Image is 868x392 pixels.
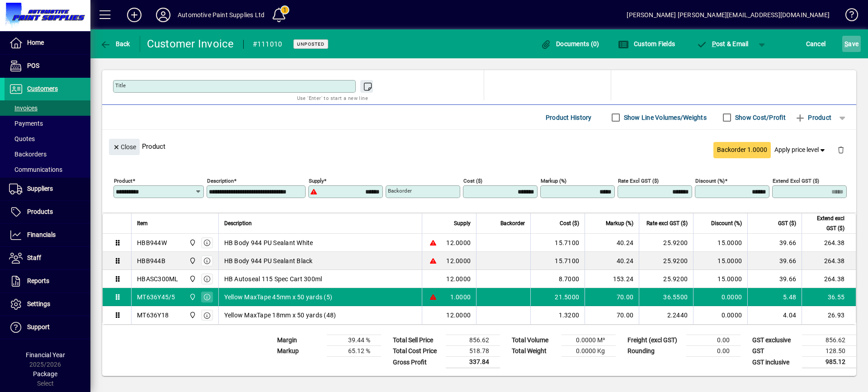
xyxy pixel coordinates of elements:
[713,142,771,158] button: Backorder 1.0000
[187,310,197,320] span: Automotive Paint Supplies Ltd
[5,116,90,131] a: Payments
[388,335,446,346] td: Total Sell Price
[692,36,753,52] button: Post & Email
[693,252,747,270] td: 15.0000
[807,213,844,233] span: Extend excl GST ($)
[446,335,500,346] td: 856.62
[178,8,264,22] div: Automotive Paint Supplies Ltd
[27,185,53,192] span: Suppliers
[627,8,830,22] div: [PERSON_NAME] [PERSON_NAME][EMAIL_ADDRESS][DOMAIN_NAME]
[645,293,688,302] div: 36.5500
[585,306,639,324] td: 70.00
[695,178,725,184] mat-label: Discount (%)
[530,270,585,288] td: 8.7000
[733,113,786,122] label: Show Cost/Profit
[5,131,90,146] a: Quotes
[137,293,175,302] div: MT636Y45/5
[446,346,500,357] td: 518.78
[33,370,57,378] span: Package
[717,145,767,155] span: Backorder 1.0000
[530,288,585,306] td: 21.5000
[5,55,90,77] a: POS
[27,254,41,261] span: Staff
[5,162,90,177] a: Communications
[137,256,165,265] div: HBB944B
[686,335,741,346] td: 0.00
[187,256,197,266] span: Automotive Paint Supplies Ltd
[538,36,602,52] button: Documents (0)
[187,274,197,284] span: Automotive Paint Supplies Ltd
[616,36,677,52] button: Custom Fields
[623,335,686,346] td: Freight (excl GST)
[748,357,802,368] td: GST inclusive
[712,40,716,47] span: P
[585,288,639,306] td: 70.00
[790,109,836,126] button: Product
[388,346,446,357] td: Total Cost Price
[747,234,802,252] td: 39.66
[224,256,313,265] span: HB Body 944 PU Sealant Black
[27,39,44,46] span: Home
[446,238,471,247] span: 12.0000
[802,270,856,288] td: 264.38
[109,139,140,155] button: Close
[454,218,471,228] span: Supply
[618,178,659,184] mat-label: Rate excl GST ($)
[747,306,802,324] td: 4.04
[9,166,62,173] span: Communications
[585,252,639,270] td: 40.24
[187,238,197,248] span: Automotive Paint Supplies Ltd
[693,234,747,252] td: 15.0000
[546,110,592,125] span: Product History
[5,178,90,200] a: Suppliers
[806,37,826,51] span: Cancel
[844,40,848,47] span: S
[606,218,633,228] span: Markup (%)
[9,135,35,142] span: Quotes
[844,37,859,51] span: ave
[795,110,831,125] span: Product
[137,274,179,283] div: HBASC300ML
[646,218,688,228] span: Rate excl GST ($)
[137,311,169,320] div: MT636Y18
[561,346,616,357] td: 0.0000 Kg
[27,231,56,238] span: Financials
[748,335,802,346] td: GST exclusive
[27,208,53,215] span: Products
[839,2,857,31] a: Knowledge Base
[187,292,197,302] span: Automotive Paint Supplies Ltd
[530,252,585,270] td: 15.7100
[224,274,322,283] span: HB Autoseal 115 Spec Cart 300ml
[100,40,130,47] span: Back
[327,335,381,346] td: 39.44 %
[9,151,47,158] span: Backorders
[5,100,90,116] a: Invoices
[388,188,412,194] mat-label: Backorder
[645,274,688,283] div: 25.9200
[9,120,43,127] span: Payments
[541,178,566,184] mat-label: Markup (%)
[27,277,49,284] span: Reports
[645,256,688,265] div: 25.9200
[561,335,616,346] td: 0.0000 M³
[802,306,856,324] td: 26.93
[747,270,802,288] td: 39.66
[778,218,796,228] span: GST ($)
[26,351,65,359] span: Financial Year
[297,93,368,103] mat-hint: Use 'Enter' to start a new line
[224,238,313,247] span: HB Body 944 PU Sealant White
[773,178,819,184] mat-label: Extend excl GST ($)
[830,146,852,154] app-page-header-button: Delete
[802,335,856,346] td: 856.62
[5,316,90,339] a: Support
[224,218,252,228] span: Description
[842,36,861,52] button: Save
[9,104,38,112] span: Invoices
[388,357,446,368] td: Gross Profit
[137,218,148,228] span: Item
[27,323,50,331] span: Support
[693,306,747,324] td: 0.0000
[696,40,749,47] span: ost & Email
[113,140,136,155] span: Close
[802,234,856,252] td: 264.38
